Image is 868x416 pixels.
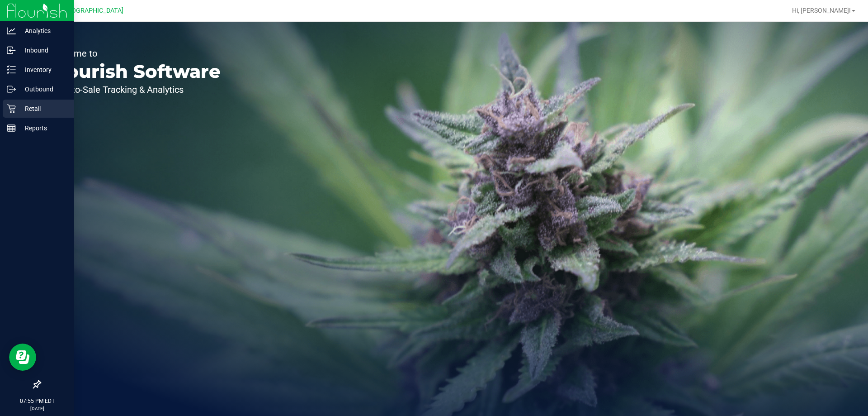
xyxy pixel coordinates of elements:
[49,49,221,58] p: Welcome to
[16,123,70,134] p: Reports
[16,64,70,75] p: Inventory
[4,405,70,412] p: [DATE]
[7,85,16,94] inline-svg: Outbound
[16,84,70,95] p: Outbound
[7,46,16,55] inline-svg: Inbound
[792,7,851,14] span: Hi, [PERSON_NAME]!
[7,26,16,35] inline-svg: Analytics
[16,103,70,114] p: Retail
[4,397,70,405] p: 07:55 PM EDT
[49,85,221,94] p: Seed-to-Sale Tracking & Analytics
[16,45,70,56] p: Inbound
[49,62,221,81] p: Flourish Software
[16,25,70,36] p: Analytics
[7,104,16,113] inline-svg: Retail
[61,7,123,14] span: [GEOGRAPHIC_DATA]
[7,124,16,133] inline-svg: Reports
[9,344,36,371] iframe: Resource center
[7,65,16,74] inline-svg: Inventory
